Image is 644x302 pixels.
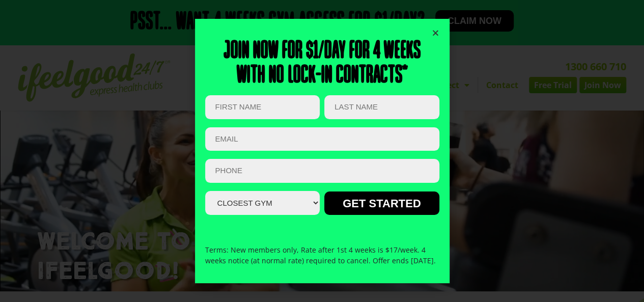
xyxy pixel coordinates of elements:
[205,127,439,151] input: Email
[432,29,439,37] a: Close
[324,191,439,215] input: GET STARTED
[205,244,439,266] p: Terms: New members only, Rate after 1st 4 weeks is $17/week. 4 weeks notice (at normal rate) requ...
[324,95,439,119] input: LAST NAME
[205,95,320,119] input: FIRST NAME
[205,39,439,88] h2: Join now for $1/day for 4 weeks With no lock-in contracts*
[205,159,439,183] input: PHONE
